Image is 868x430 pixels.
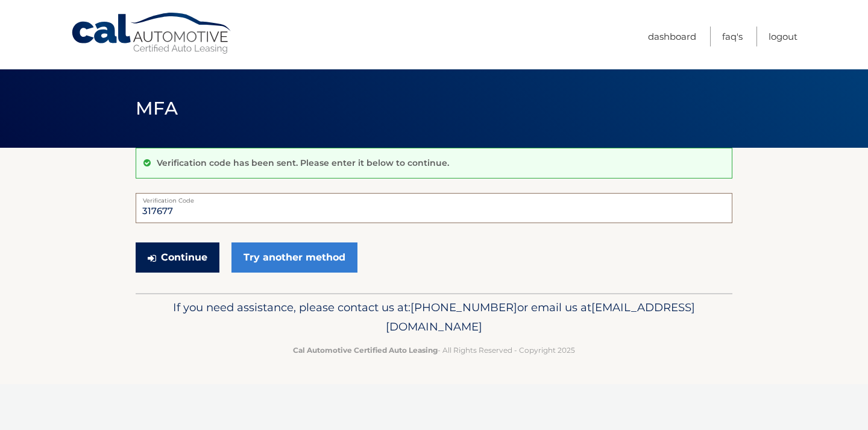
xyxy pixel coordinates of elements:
span: [PHONE_NUMBER] [410,300,517,314]
input: Verification Code [136,193,732,223]
a: Try another method [231,242,357,273]
span: MFA [136,97,178,119]
button: Continue [136,242,219,273]
a: Dashboard [648,27,696,46]
p: - All Rights Reserved - Copyright 2025 [143,344,725,356]
a: FAQ's [722,27,743,46]
strong: Cal Automotive Certified Auto Leasing [293,346,438,355]
p: If you need assistance, please contact us at: or email us at [143,298,725,337]
span: [EMAIL_ADDRESS][DOMAIN_NAME] [386,300,695,334]
p: Verification code has been sent. Please enter it below to continue. [157,157,449,168]
a: Cal Automotive [71,12,233,55]
a: Logout [769,27,797,46]
label: Verification Code [136,193,732,203]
